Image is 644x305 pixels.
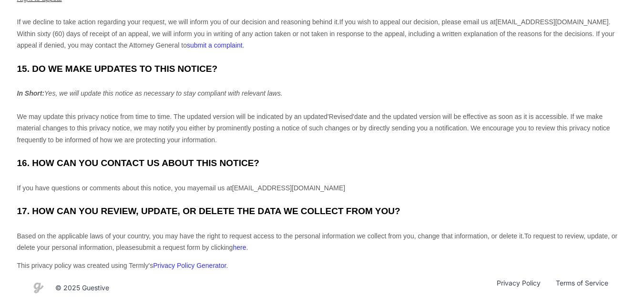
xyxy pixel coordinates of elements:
span: 15. DO WE MAKE UPDATES TO THIS NOTICE? [17,64,218,74]
div: This privacy policy was created using Termly's . [17,253,627,271]
span: . [243,41,245,49]
span: email us at [200,184,345,192]
a: Privacy Policy Generator [153,262,226,269]
a: Terms of Service [548,278,616,297]
span: If you have questions or comments about this notice, you may [17,184,346,192]
div: © 2025 Guestive [55,283,109,293]
span: We may update this privacy notice from time to time. The updated version will be indicated by an ... [17,113,610,144]
span: Based on the applicable laws of your country, you may have the right to request access to the per... [17,232,618,252]
span: If you wish to appeal our decision, please email us at . Within sixty (60) days of receipt of an ... [17,18,615,49]
span: 16. HOW CAN YOU CONTACT US ABOUT THIS NOTICE? [17,158,259,168]
bdt: [EMAIL_ADDRESS][DOMAIN_NAME] [495,18,608,26]
a: here [233,244,246,251]
span: 17. HOW CAN YOU REVIEW, UPDATE, OR DELETE THE DATA WE COLLECT FROM YOU? [17,206,400,216]
a: Privacy Policy [489,278,548,297]
em: Yes, we will update this notice as necessary to stay compliant with relevant laws. [17,89,283,97]
a: submit a complaint [187,40,243,49]
span: . [246,244,248,251]
strong: In Short: [17,89,45,97]
bdt: [EMAIL_ADDRESS][DOMAIN_NAME] [232,184,345,192]
span: submit a complaint [187,41,243,49]
span: If we decline to take action regarding your request, we will inform you of our decision and reaso... [17,18,339,26]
